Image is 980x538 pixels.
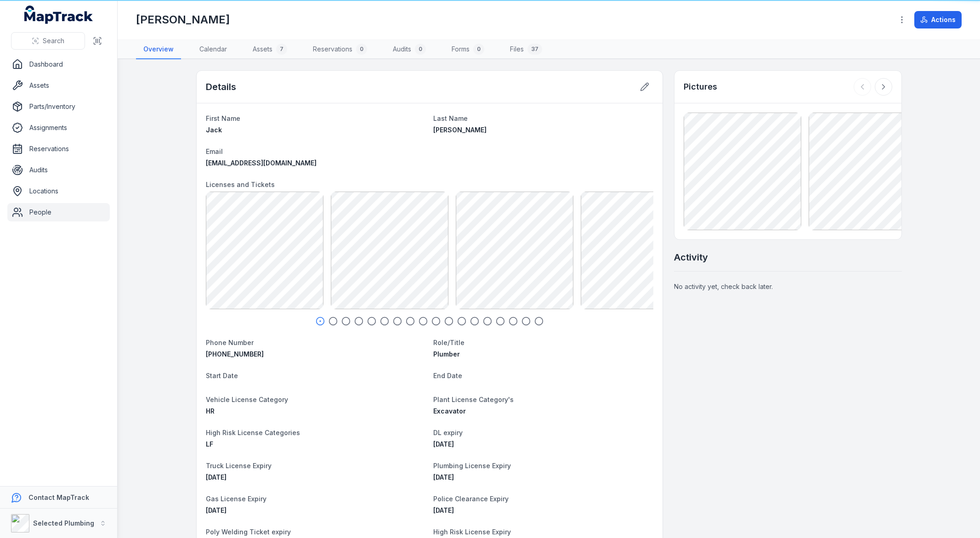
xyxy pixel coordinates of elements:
[206,473,227,481] time: 24/05/2028, 12:00:00 am
[503,40,549,59] a: Files37
[136,12,230,27] h1: [PERSON_NAME]
[433,462,511,470] span: Plumbing License Expiry
[206,506,227,514] span: [DATE]
[433,339,465,346] span: Role/Title
[206,495,266,503] span: Gas License Expiry
[433,495,509,503] span: Police Clearance Expiry
[206,440,213,448] span: LF
[7,140,110,158] a: Reservations
[444,40,492,59] a: Forms0
[206,506,227,514] time: 11/10/2028, 12:00:00 am
[43,36,64,45] span: Search
[7,55,110,74] a: Dashboard
[206,126,222,134] span: Jack
[206,80,236,93] h2: Details
[24,6,93,24] a: MapTrack
[136,40,181,59] a: Overview
[7,97,110,116] a: Parts/Inventory
[433,440,454,448] time: 24/05/2028, 12:00:00 am
[276,44,287,55] div: 7
[914,11,962,28] button: Actions
[433,396,514,403] span: Plant License Category's
[433,528,511,536] span: High Risk License Expiry
[192,40,234,59] a: Calendar
[674,283,773,290] span: No activity yet, check back later.
[674,251,708,264] h2: Activity
[206,350,264,358] span: [PHONE_NUMBER]
[7,182,110,200] a: Locations
[433,126,487,134] span: [PERSON_NAME]
[473,44,484,55] div: 0
[684,80,717,93] h3: Pictures
[433,114,468,122] span: Last Name
[245,40,295,59] a: Assets7
[7,203,110,221] a: People
[385,40,433,59] a: Audits0
[33,519,94,527] strong: Selected Plumbing
[433,506,454,514] time: 12/05/2027, 12:00:00 am
[11,32,85,50] button: Search
[206,372,238,379] span: Start Date
[206,114,240,122] span: First Name
[433,407,466,415] span: Excavator
[206,429,300,436] span: High Risk License Categories
[433,429,463,436] span: DL expiry
[356,44,367,55] div: 0
[433,440,454,448] span: [DATE]
[206,181,275,188] span: Licenses and Tickets
[7,119,110,137] a: Assignments
[7,76,110,95] a: Assets
[206,396,288,403] span: Vehicle License Category
[206,147,223,155] span: Email
[28,493,89,501] strong: Contact MapTrack
[206,528,291,536] span: Poly Welding Ticket expiry
[527,44,542,55] div: 37
[433,350,460,358] span: Plumber
[433,473,454,481] time: 21/09/2026, 12:00:00 am
[206,473,227,481] span: [DATE]
[7,161,110,179] a: Audits
[206,462,272,470] span: Truck License Expiry
[206,407,215,415] span: HR
[415,44,426,55] div: 0
[206,159,317,167] span: [EMAIL_ADDRESS][DOMAIN_NAME]
[433,506,454,514] span: [DATE]
[433,473,454,481] span: [DATE]
[433,372,462,379] span: End Date
[306,40,374,59] a: Reservations0
[206,339,254,346] span: Phone Number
